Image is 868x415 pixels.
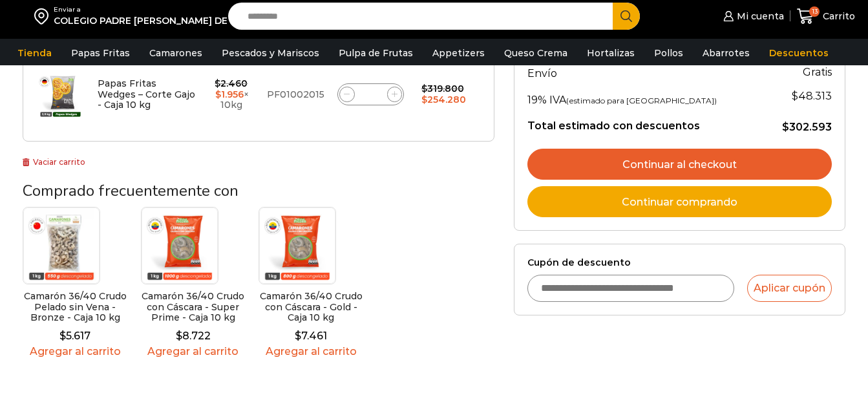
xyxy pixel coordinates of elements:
bdi: 2.460 [215,78,248,89]
bdi: 302.593 [782,121,832,133]
bdi: 7.461 [295,330,327,342]
a: Vaciar carrito [23,157,85,167]
a: Queso Crema [498,41,574,65]
a: Appetizers [426,41,491,65]
a: Papas Fritas [65,41,136,65]
span: 48.313 [792,90,832,102]
a: Agregar al carrito [141,345,246,357]
a: Pescados y Mariscos [215,41,326,65]
label: Cupón de descuento [527,257,832,268]
h2: Camarón 36/40 Crudo con Cáscara - Gold - Caja 10 kg [259,291,364,323]
span: 13 [809,6,820,17]
a: Continuar al checkout [527,149,832,180]
td: PF01002015 [260,61,331,128]
a: Mi cuenta [720,3,783,29]
a: Agregar al carrito [259,345,364,357]
div: Enviar a [54,5,284,14]
bdi: 319.800 [421,83,464,94]
span: $ [59,330,66,342]
button: Search button [613,3,640,30]
a: Agregar al carrito [23,345,128,357]
th: Envío [527,61,761,83]
a: Descuentos [763,41,835,65]
a: 13 Carrito [797,1,855,32]
small: (estimado para [GEOGRAPHIC_DATA]) [566,96,717,105]
h2: Camarón 36/40 Crudo con Cáscara - Super Prime - Caja 10 kg [141,291,246,323]
a: Abarrotes [696,41,756,65]
td: × 10kg [202,61,261,128]
bdi: 254.280 [421,94,466,105]
span: $ [295,330,301,342]
input: Product quantity [362,85,380,103]
a: Camarones [143,41,209,65]
strong: Gratis [803,66,832,78]
div: COLEGIO PADRE [PERSON_NAME] DE LOS ANDES [54,14,284,27]
bdi: 5.617 [59,330,90,342]
span: $ [421,94,427,105]
span: $ [176,330,182,342]
th: 19% IVA [527,83,761,109]
bdi: 1.956 [215,89,244,100]
span: Mi cuenta [734,10,784,23]
a: Pulpa de Frutas [332,41,419,65]
button: Aplicar cupón [747,275,832,302]
span: $ [215,89,221,100]
span: Carrito [820,10,855,23]
a: Hortalizas [580,41,641,65]
a: Pollos [648,41,690,65]
span: Comprado frecuentemente con [23,180,238,201]
a: Tienda [11,41,58,65]
h2: Camarón 36/40 Crudo Pelado sin Vena - Bronze - Caja 10 kg [23,291,128,323]
bdi: 8.722 [176,330,211,342]
a: Papas Fritas Wedges – Corte Gajo - Caja 10 kg [98,78,195,111]
span: $ [421,83,427,94]
img: address-field-icon.svg [34,5,54,27]
span: $ [782,121,789,133]
span: $ [792,90,798,102]
span: $ [215,78,220,89]
a: Continuar comprando [527,186,832,217]
th: Total estimado con descuentos [527,109,761,134]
